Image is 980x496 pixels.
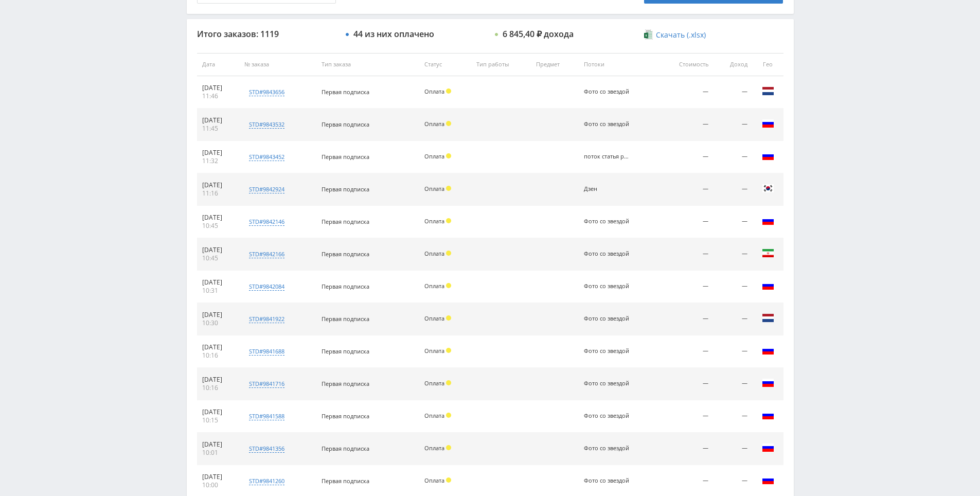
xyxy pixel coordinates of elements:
[446,121,451,126] span: Холд
[424,185,444,192] span: Оплата
[249,412,284,420] div: std#9841588
[714,173,753,206] td: —
[202,84,235,92] div: [DATE]
[762,409,774,421] img: rus.png
[446,283,451,288] span: Холд
[762,215,774,227] img: rus.png
[202,222,235,230] div: 10:45
[714,368,753,400] td: —
[202,416,235,424] div: 10:15
[197,29,336,39] div: Итого заказов: 1119
[584,186,630,192] div: Дзен
[202,384,235,392] div: 10:16
[584,251,630,257] div: Фото со звездой
[656,31,706,39] span: Скачать (.xlsx)
[584,121,630,128] div: Фото со звездой
[202,408,235,416] div: [DATE]
[714,76,753,109] td: —
[249,88,284,96] div: std#9843656
[446,153,451,158] span: Холд
[658,53,714,76] th: Стоимость
[446,218,451,223] span: Холд
[249,347,284,356] div: std#9841688
[249,153,284,161] div: std#9843452
[471,53,531,76] th: Тип работы
[584,380,630,387] div: Фото со звездой
[762,441,774,454] img: rus.png
[658,109,714,141] td: —
[249,282,284,291] div: std#9842084
[322,380,369,387] span: Первая подписка
[202,343,235,351] div: [DATE]
[322,120,369,128] span: Первая подписка
[584,445,630,452] div: Фото со звездой
[584,88,630,95] div: Фото со звездой
[446,186,451,191] span: Холд
[658,173,714,206] td: —
[714,335,753,368] td: —
[202,125,235,133] div: 11:45
[762,117,774,130] img: rus.png
[714,238,753,271] td: —
[658,238,714,271] td: —
[714,400,753,433] td: —
[322,282,369,290] span: Первая подписка
[644,29,653,40] img: xlsx
[424,444,444,452] span: Оплата
[249,315,284,323] div: std#9841922
[446,477,451,483] span: Холд
[658,76,714,109] td: —
[762,344,774,357] img: rus.png
[202,287,235,295] div: 10:31
[202,149,235,157] div: [DATE]
[249,445,284,453] div: std#9841356
[202,214,235,222] div: [DATE]
[584,153,630,160] div: поток статья рерайт
[714,433,753,465] td: —
[419,53,471,76] th: Статус
[446,88,451,94] span: Холд
[714,303,753,335] td: —
[584,283,630,290] div: Фото со звездой
[446,445,451,450] span: Холд
[714,141,753,173] td: —
[202,311,235,319] div: [DATE]
[658,271,714,303] td: —
[322,412,369,420] span: Первая подписка
[322,347,369,355] span: Первая подписка
[579,53,658,76] th: Потоки
[658,368,714,400] td: —
[584,218,630,225] div: Фото со звездой
[202,278,235,287] div: [DATE]
[762,474,774,486] img: rus.png
[762,150,774,162] img: rus.png
[584,315,630,322] div: Фото со звездой
[584,413,630,419] div: Фото со звездой
[202,351,235,360] div: 10:16
[202,473,235,481] div: [DATE]
[446,348,451,353] span: Холд
[531,53,578,76] th: Предмет
[446,315,451,321] span: Холд
[446,251,451,256] span: Холд
[322,315,369,323] span: Первая подписка
[424,412,444,419] span: Оплата
[202,181,235,189] div: [DATE]
[424,120,444,128] span: Оплата
[762,312,774,324] img: nld.png
[424,217,444,225] span: Оплата
[584,348,630,355] div: Фото со звездой
[202,440,235,449] div: [DATE]
[658,206,714,238] td: —
[714,109,753,141] td: —
[762,377,774,389] img: rus.png
[249,218,284,226] div: std#9842146
[322,153,369,161] span: Первая подписка
[202,376,235,384] div: [DATE]
[762,279,774,292] img: rus.png
[714,53,753,76] th: Доход
[753,53,783,76] th: Гео
[762,85,774,97] img: nld.png
[503,29,574,39] div: 6 845,40 ₽ дохода
[658,400,714,433] td: —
